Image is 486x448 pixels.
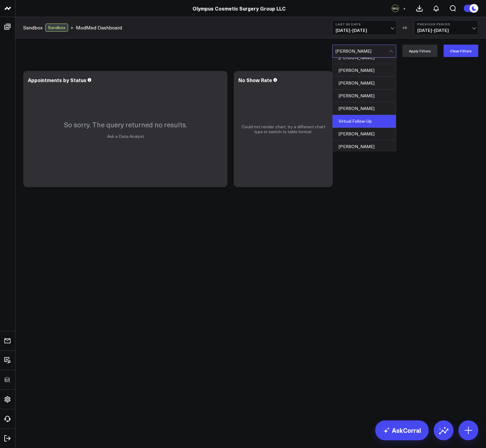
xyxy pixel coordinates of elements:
[444,45,478,57] button: Clear Filters
[414,20,478,35] button: Previous Period[DATE]-[DATE]
[107,133,144,139] a: Ask a Data Analyst
[403,6,406,11] span: +
[23,24,73,32] div: >
[332,102,396,115] div: [PERSON_NAME]
[23,24,43,31] a: Sandbox
[332,90,396,102] div: [PERSON_NAME]
[76,24,122,31] a: ModMed Dashboard
[417,22,475,26] b: Previous Period
[332,77,396,90] div: [PERSON_NAME]
[392,5,399,12] div: MQ
[28,77,86,83] div: Appointments by Status
[332,64,396,77] div: [PERSON_NAME]
[336,28,393,33] span: [DATE] - [DATE]
[45,24,68,32] div: Sandbox
[375,420,429,440] a: AskCorral
[417,28,475,33] span: [DATE] - [DATE]
[332,140,396,153] div: [PERSON_NAME]
[332,51,396,64] div: [PERSON_NAME]
[401,5,408,12] button: +
[400,26,411,29] div: VS
[238,77,272,83] div: No Show Rate
[332,128,396,140] div: [PERSON_NAME]
[402,45,437,57] button: Apply Filters
[336,22,393,26] b: Last 30 Days
[240,124,327,134] p: Could not render chart, try a different chart type or switch to table format.
[193,5,286,12] a: Olympus Cosmetic Surgery Group LLC
[332,20,397,35] button: Last 30 Days[DATE]-[DATE]
[332,115,396,128] div: Virtual Follow-Up
[64,120,187,129] p: So sorry. The query returned no results.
